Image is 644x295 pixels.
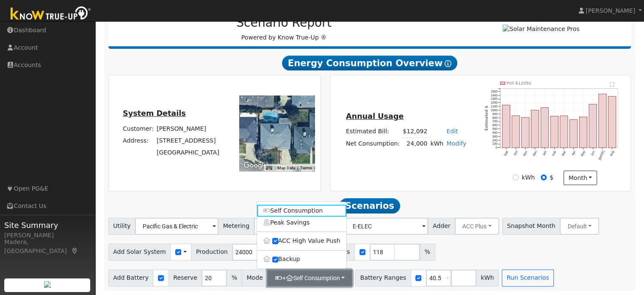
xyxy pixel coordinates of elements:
text: 600 [492,123,498,127]
a: Self Consumption [257,205,346,216]
a: Map [71,247,79,254]
td: Address: [121,135,155,146]
input: Select a Utility [135,218,218,235]
td: [GEOGRAPHIC_DATA] [155,146,221,158]
span: Scenarios [339,198,400,214]
a: Peak Savings [257,217,346,229]
span: kWh [476,270,499,287]
button: Map Data [277,165,295,171]
input: kWh [513,174,519,180]
rect: onclick="" [551,116,558,148]
span: Add Solar System [108,244,171,261]
td: [STREET_ADDRESS] [155,135,221,146]
a: Terms (opens in new tab) [300,166,312,170]
h2: Scenario Report [117,16,451,30]
div: Powered by Know True-Up ® [113,16,456,42]
text: 900 [492,112,498,116]
span: Energy Consumption Overview [282,56,457,71]
span: % [227,270,242,287]
button: NBT [254,218,286,235]
label: ACC High Value Push [257,235,346,247]
text: 500 [492,127,498,131]
text: Pull $12092 [507,81,532,85]
text: Dec [532,150,538,157]
td: [PERSON_NAME] [155,123,221,135]
u: Annual Usage [346,112,404,121]
rect: onclick="" [502,105,510,148]
img: Google [241,160,269,171]
button: Default [560,218,599,235]
input: $ [541,174,547,180]
button: ACC Plus [455,218,499,235]
button: Run Scenarios [502,270,554,287]
div: Madera, [GEOGRAPHIC_DATA] [4,238,91,256]
text: Estimated $ [485,105,489,130]
input: ACC High Value Push [272,238,278,244]
text: 1300 [491,97,498,101]
button: Keyboard shortcuts [266,165,272,171]
text: [DATE] [598,150,606,161]
text: Sep [503,150,509,157]
td: 24,000 [401,138,429,150]
td: $12,092 [401,126,429,138]
text: 1100 [491,104,498,108]
text: 1500 [491,89,498,93]
rect: onclick="" [541,107,549,148]
text: 800 [492,115,498,119]
span: Reserve [169,270,202,287]
text: 0 [496,146,498,149]
rect: onclick="" [589,104,597,148]
input: Backup [272,256,278,262]
span: Adder [428,218,455,235]
text: 1000 [491,108,498,112]
span: Add Battery [108,270,154,287]
img: retrieve [44,281,51,288]
td: kWh [429,138,445,150]
rect: onclick="" [512,115,520,148]
span: Site Summary [4,219,91,231]
text: 1200 [491,101,498,104]
rect: onclick="" [561,116,568,148]
span: Mode [242,270,268,287]
img: Know True-Up [6,5,95,24]
td: Net Consumption: [344,138,401,150]
text: Feb [552,150,557,157]
button: +Self Consumption [267,270,352,287]
span: Production [191,244,232,261]
td: Customer: [121,123,155,135]
label: kWh [522,173,535,182]
text: 400 [492,131,498,135]
td: Estimated Bill: [344,126,401,138]
text: Jan [542,150,547,157]
text: 200 [492,138,498,142]
rect: onclick="" [599,94,607,148]
div: [PERSON_NAME] [4,231,91,240]
text: Aug [610,150,616,157]
text: Mar [561,150,567,157]
rect: onclick="" [522,118,529,148]
text: May [580,150,586,157]
a: Edit [446,128,458,135]
rect: onclick="" [609,96,616,148]
input: Select a Rate Schedule [345,218,428,235]
img: Solar Maintenance Pros [503,25,579,34]
text: Apr [571,150,577,156]
u: System Details [123,109,186,118]
label: $ [550,173,553,182]
button: month [564,171,597,185]
i: Show Help [445,60,451,67]
a: Open this area in Google Maps (opens a new window) [241,160,269,171]
text: 1400 [491,93,498,97]
rect: onclick="" [570,120,578,148]
span: Battery Ranges [355,270,411,287]
text: 100 [492,142,498,146]
span: % [420,244,435,261]
span: Snapshot Month [502,218,561,235]
span: Utility [108,218,136,235]
label: Backup [257,253,346,265]
rect: onclick="" [580,117,587,148]
rect: onclick="" [531,110,539,148]
text: Nov [522,150,528,157]
a: Modify [446,140,466,147]
text:  [610,82,615,87]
